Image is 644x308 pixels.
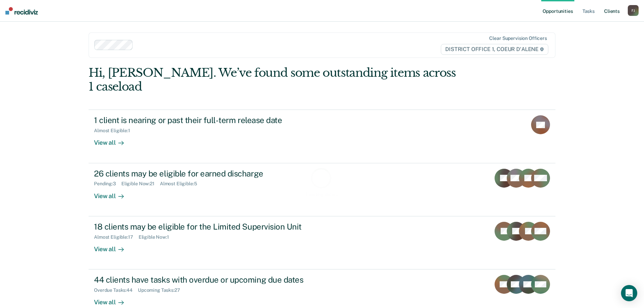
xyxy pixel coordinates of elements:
[306,192,338,197] div: Loading data...
[628,5,639,16] button: FJ
[628,5,639,16] div: F J
[489,35,547,41] div: Clear supervision officers
[621,285,637,301] div: Open Intercom Messenger
[94,293,132,306] div: View all
[441,44,548,55] span: DISTRICT OFFICE 1, COEUR D'ALENE
[5,7,38,15] img: Recidiviz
